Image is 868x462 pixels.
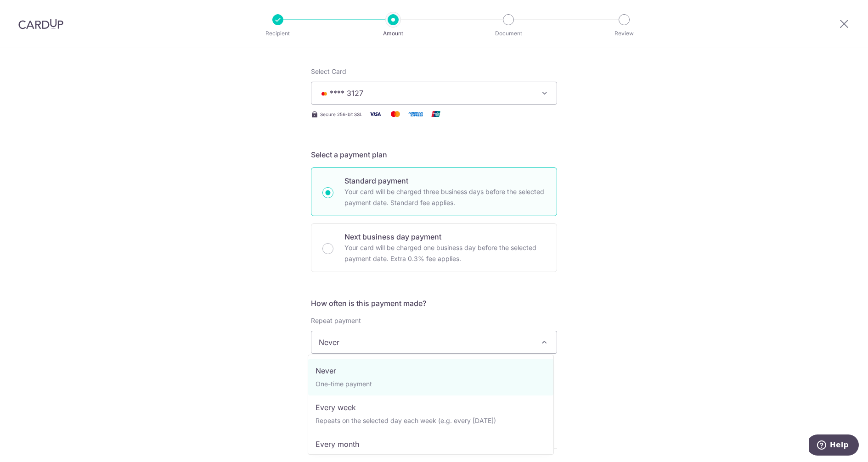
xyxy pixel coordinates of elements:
img: Mastercard [386,108,405,120]
p: Amount [359,29,427,38]
iframe: Opens a widget where you can find more information [809,434,859,457]
span: Never [311,331,557,353]
h5: How often is this payment made? [311,298,557,309]
img: Union Pay [427,108,445,120]
p: Never [316,365,546,376]
img: Visa [366,108,384,120]
span: Secure 256-bit SSL [320,111,362,118]
p: Standard payment [344,175,546,186]
p: Document [474,29,542,38]
p: Your card will be charged one business day before the selected payment date. Extra 0.3% fee applies. [344,242,546,264]
small: One-time payment [316,380,372,388]
p: Your card will be charged three business days before the selected payment date. Standard fee appl... [344,186,546,208]
p: Review [590,29,658,38]
p: Next business day payment [344,231,546,242]
small: Repeats on the selected day each week (e.g. every [DATE]) [316,417,496,424]
label: Repeat payment [311,316,361,325]
span: translation missing: en.payables.payment_networks.credit_card.summary.labels.select_card [311,67,346,75]
img: MASTERCARD [319,90,330,97]
img: CardUp [18,18,63,29]
p: Every month [316,439,546,450]
h5: Select a payment plan [311,149,557,160]
span: Never [311,331,557,354]
img: American Express [406,108,425,120]
p: Every week [316,402,546,413]
p: Recipient [244,29,312,38]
